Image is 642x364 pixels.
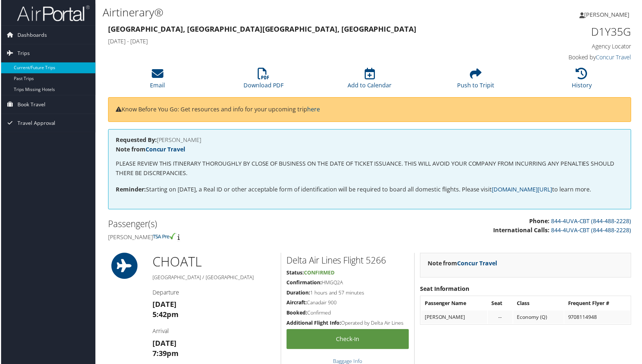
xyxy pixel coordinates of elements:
[585,11,630,19] span: [PERSON_NAME]
[107,218,364,231] h2: Passenger(s)
[107,234,364,242] h4: [PERSON_NAME]
[286,310,409,317] h5: Confirmed
[514,312,564,325] td: Economy (Q)
[286,310,307,317] strong: Booked:
[16,44,29,63] span: Trips
[552,227,632,235] a: 844-4UVA-CBT (844-488-2228)
[152,289,275,297] h4: Departure
[572,72,593,90] a: History
[152,339,176,349] strong: [DATE]
[115,160,625,178] p: PLEASE REVIEW THIS ITINERARY THOROUGHLY BY CLOSE OF BUSINESS ON THE DATE OF TICKET ISSUANCE. THIS...
[286,255,409,267] h2: Delta Air Lines Flight 5266
[348,72,392,90] a: Add to Calendar
[509,42,632,50] h4: Agency Locator
[152,310,178,320] strong: 5:42pm
[494,227,550,235] strong: International Calls:
[16,5,89,22] img: airportal-logo.png
[286,280,322,287] strong: Confirmation:
[458,260,498,268] a: Concur Travel
[509,24,632,39] h1: D1Y35G
[420,286,470,294] strong: Seat Information
[16,96,44,114] span: Book Travel
[530,218,550,226] strong: Phone:
[115,136,156,144] strong: Requested By:
[286,290,310,297] strong: Duration:
[286,320,409,328] h5: Operated by Delta Air Lines
[552,218,632,226] a: 844-4UVA-CBT (844-488-2228)
[286,300,409,307] h5: Canadair 900
[152,328,275,336] h4: Arrival
[115,146,185,154] strong: Note from
[152,349,178,359] strong: 7:39pm
[152,254,275,272] h1: CHO ATL
[565,312,631,325] td: 9708114948
[457,72,495,90] a: Push to Tripit
[580,4,638,25] a: [PERSON_NAME]
[421,312,488,325] td: [PERSON_NAME]
[115,137,625,143] h4: [PERSON_NAME]
[102,5,459,20] h1: Airtinerary®
[152,275,275,282] h5: [GEOGRAPHIC_DATA] / [GEOGRAPHIC_DATA]
[307,106,320,114] a: here
[107,24,417,34] strong: [GEOGRAPHIC_DATA], [GEOGRAPHIC_DATA] [GEOGRAPHIC_DATA], [GEOGRAPHIC_DATA]
[565,298,631,311] th: Frequent Flyer #
[16,26,46,44] span: Dashboards
[514,298,564,311] th: Class
[107,37,498,45] h4: [DATE] - [DATE]
[509,54,632,62] h4: Booked by
[243,72,284,90] a: Download PDF
[421,298,488,311] th: Passenger Name
[286,330,409,350] a: Check-in
[286,280,409,287] h5: HMGQ2A
[597,54,632,62] a: Concur Travel
[115,105,625,115] p: Know Before You Go: Get resources and info for your upcoming trip
[492,186,553,194] a: [DOMAIN_NAME][URL]
[145,146,185,154] a: Concur Travel
[492,315,510,321] div: --
[286,270,304,277] strong: Status:
[115,186,625,195] p: Starting on [DATE], a Real ID or other acceptable form of identification will be required to boar...
[152,300,176,310] strong: [DATE]
[488,298,513,311] th: Seat
[286,320,341,327] strong: Additional Flight Info:
[150,72,165,90] a: Email
[428,260,498,268] strong: Note from
[304,270,334,277] span: Confirmed
[286,290,409,297] h5: 1 hours and 57 minutes
[16,114,55,132] span: Travel Approval
[286,300,307,307] strong: Aircraft:
[152,234,176,240] img: tsa-precheck.png
[115,186,145,194] strong: Reminder:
